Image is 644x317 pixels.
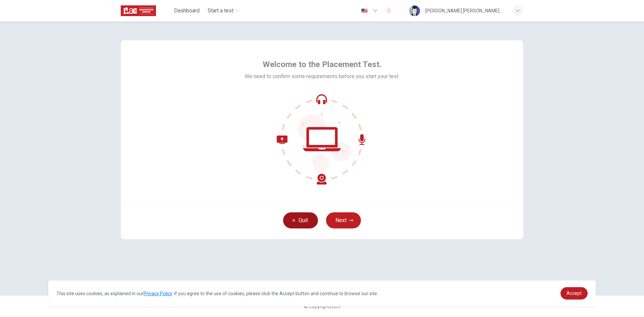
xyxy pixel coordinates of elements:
img: ILAC logo [121,4,156,17]
button: Quit [283,212,318,228]
button: Next [326,212,361,228]
span: Welcome to the Placement Test. [263,59,381,70]
span: Start a test [208,7,233,15]
button: Dashboard [171,5,202,17]
span: Dashboard [174,7,200,15]
span: We need to confirm some requirements before you start your test. [245,72,399,81]
span: Accept [567,290,582,296]
img: en [360,8,369,13]
img: Profile picture [409,5,420,16]
button: Start a test [205,5,242,17]
a: dismiss cookie message [560,287,588,300]
div: [PERSON_NAME] [PERSON_NAME] Guzoni [425,7,504,15]
span: © Copyright 2025 [304,304,340,309]
span: This site uses cookies, as explained in our . If you agree to the use of cookies, please click th... [56,291,378,296]
a: ILAC logo [121,4,171,17]
a: Privacy Policy [144,291,172,296]
div: cookieconsent [48,280,596,306]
